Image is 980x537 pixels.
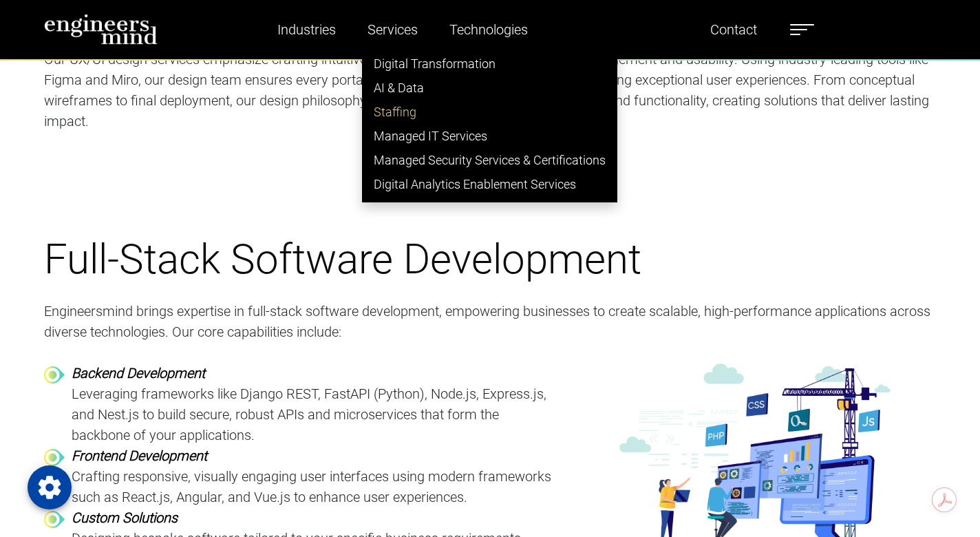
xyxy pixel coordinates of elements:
[705,14,763,45] a: Contact
[363,148,617,172] a: Managed Security Services & Certifications
[362,14,423,45] a: Services
[44,366,65,383] img: bullet-point
[44,235,641,284] span: Full-Stack Software Development
[363,172,617,196] a: Digital Analytics Enablement Services
[44,49,936,131] p: Our UX/UI design services emphasize crafting intuitive, user-centric interfaces that elevate enga...
[363,52,617,76] a: Digital Transformation
[72,383,557,445] p: Leveraging frameworks like Django REST, FastAPI (Python), Node.js, Express.js, and Nest.js to bui...
[44,511,65,528] img: bullet-point
[272,14,341,45] a: Industries
[362,45,617,202] ul: Industries
[363,124,617,148] a: Managed IT Services
[72,365,205,381] strong: Backend Development
[72,509,178,526] strong: Custom Solutions
[72,447,207,464] strong: Frontend Development
[44,301,936,342] p: Engineersmind brings expertise in full-stack software development, empowering businesses to creat...
[44,449,65,466] img: bullet-point
[363,100,617,124] a: Staffing
[44,14,158,45] img: logo
[363,76,617,100] a: AI & Data
[72,466,557,507] p: Crafting responsive, visually engaging user interfaces using modern frameworks such as React.js, ...
[444,14,533,45] a: Technologies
